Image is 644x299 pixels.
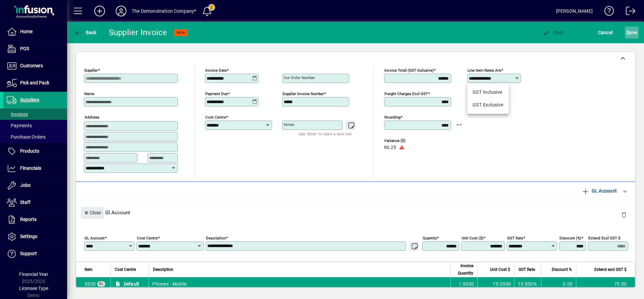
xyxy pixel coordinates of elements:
[540,26,566,39] button: Post
[153,266,173,273] span: Description
[3,211,67,228] a: Reports
[3,58,67,74] a: Customers
[384,115,400,120] mat-label: Rounding
[3,228,67,245] a: Settings
[20,217,37,222] span: Reports
[455,262,473,277] span: Invoice Quantity
[109,27,167,38] div: Supplier Invoice
[519,266,535,273] span: GST Rate
[85,266,93,273] span: Item
[576,277,635,291] td: 75.00
[177,30,185,35] span: NEW
[124,281,140,287] span: Default
[137,235,158,240] mat-label: Cost Centre
[20,182,31,188] span: Jobs
[3,75,67,91] a: Pick and Pack
[450,277,477,291] td: 1.0000
[627,27,637,38] span: ave
[84,207,101,218] span: Close
[627,30,629,35] span: S
[132,6,197,16] div: The Demonstration Company*
[542,30,564,35] span: ost
[284,122,294,127] mat-label: Notes
[477,277,514,291] td: 75.0000
[384,91,428,96] mat-label: Freight charges excl GST
[20,97,39,102] span: Suppliers
[282,91,324,96] mat-label: Supplier invoice number
[588,235,620,240] mat-label: Extend excl GST $
[3,120,67,131] a: Payments
[7,134,46,140] span: Purchase Orders
[20,63,43,68] span: Customers
[74,30,97,35] span: Back
[3,23,67,40] a: Home
[85,235,105,240] mat-label: GL Account
[149,277,450,291] td: Phones - Mobile
[99,282,104,286] span: GL
[384,145,396,150] span: 86.25
[3,108,67,120] a: Invoices
[76,200,635,225] div: Gl Account
[552,266,572,273] span: Discount %
[3,194,67,211] a: Staff
[20,29,33,34] span: Home
[462,235,483,240] mat-label: Unit Cost ($)
[3,41,67,57] a: POS
[625,26,639,39] button: Save
[594,266,627,273] span: Extend excl GST $
[19,272,48,277] span: Financial Year
[384,68,434,73] mat-label: Invoice Total (GST inclusive)
[490,266,510,273] span: Unit Cost $
[468,68,501,73] mat-label: Line item rates are
[20,165,41,171] span: Financials
[205,115,226,120] mat-label: Cost Centre
[110,5,132,17] button: Profile
[621,1,636,23] a: Logout
[556,6,593,16] div: [PERSON_NAME]
[507,235,523,240] mat-label: GST rate
[115,266,136,273] span: Cost Centre
[7,123,32,128] span: Payments
[541,277,576,291] td: 0.00
[384,139,424,143] span: Variance ($)
[473,101,503,108] div: GST Exclusive
[467,98,509,111] mat-option: GST Exclusive
[559,235,581,240] mat-label: Discount (%)
[582,185,617,196] span: GL Account
[20,46,29,51] span: POS
[554,30,557,35] span: P
[299,130,352,138] mat-hint: Use 'Enter' to start a new line
[616,207,632,223] button: Delete
[596,26,614,39] button: Cancel
[72,26,98,39] button: Back
[3,131,67,143] a: Purchase Orders
[84,91,94,96] mat-label: Name
[20,234,37,239] span: Settings
[3,143,67,160] a: Products
[3,160,67,177] a: Financials
[206,235,226,240] mat-label: Description
[3,245,67,262] a: Support
[598,27,613,38] span: Cancel
[81,207,104,219] button: Close
[85,281,96,287] span: Phones - Mobile
[616,212,632,218] app-page-header-button: Delete
[284,75,315,80] mat-label: Our order number
[19,286,48,291] span: Licensee Type
[20,80,49,85] span: Pick and Pack
[89,5,110,17] button: Add
[205,68,227,73] mat-label: Invoice date
[20,148,39,154] span: Products
[84,68,98,73] mat-label: Supplier
[467,86,509,98] mat-option: GST Inclusive
[599,1,614,23] a: Knowledge Base
[514,277,541,291] td: 15.000%
[423,235,437,240] mat-label: Quantity
[473,89,503,96] div: GST Inclusive
[7,111,28,117] span: Invoices
[67,26,104,39] app-page-header-button: Back
[20,200,31,205] span: Staff
[578,185,620,197] button: GL Account
[79,209,105,215] app-page-header-button: Close
[3,177,67,194] a: Jobs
